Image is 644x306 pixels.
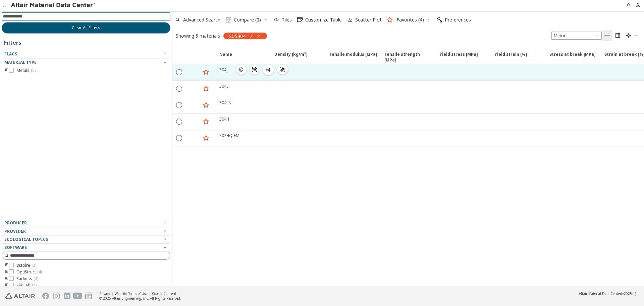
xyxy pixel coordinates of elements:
[579,291,636,296] div: (v2025.1)
[4,245,27,250] span: Software
[2,227,170,235] button: Provider
[396,17,424,22] span: Favorites (4)
[282,17,292,22] span: Tiles
[229,33,246,39] span: SUS304
[263,64,274,75] button: Share
[201,67,211,78] button: Favorite
[219,83,228,89] div: 304L
[604,33,610,38] i: 
[201,100,211,111] button: Favorite
[32,262,36,268] span: ( 2 )
[615,33,621,38] i: 
[4,68,9,73] i: toogle group
[236,64,246,75] button: Details
[270,51,325,63] span: Density [kg/m³]
[551,32,602,40] span: Metric
[250,64,260,75] button: Download PDF
[99,291,110,296] a: Privacy
[4,263,9,268] i: toogle group
[2,244,170,252] button: Software
[612,30,623,41] button: Tile View
[2,235,170,244] button: Ecological Topics
[623,30,641,41] button: Theme
[115,291,147,296] a: Website Terms of Use
[4,283,9,288] i: toogle group
[274,51,308,63] span: Density [kg/m³]
[439,51,478,63] span: Yield stress [MPa]
[490,51,545,63] span: Yield strain [%]
[355,17,382,22] span: Scatter Plot
[16,269,42,275] span: OptiStruct
[329,51,377,63] span: Tensile modulus [MPa]
[297,17,303,23] i: 
[16,263,36,268] span: Inspire
[445,17,471,22] span: Preferences
[384,51,433,63] span: Tensile strength [MPa]
[437,17,442,23] i: 
[37,269,42,275] span: ( 4 )
[16,68,36,73] span: Metals
[152,291,176,296] a: Cookie Consent
[5,293,35,299] img: Altair Engineering
[2,219,170,227] button: Producer
[186,51,201,63] span: Expand
[219,51,232,63] span: Name
[4,276,9,281] i: toogle group
[4,236,48,242] span: Ecological Topics
[551,32,602,40] div: Unit System
[2,50,170,58] button: Flags
[219,133,239,138] div: 302HQ-FM
[215,51,270,63] span: Name
[99,296,181,301] div: © 2025 Altair Engineering, Inc. All Rights Reserved.
[32,282,37,288] span: ( 4 )
[4,220,27,226] span: Producer
[201,116,211,127] button: Favorite
[34,276,38,281] span: ( 4 )
[219,116,229,122] div: 304H
[277,64,288,75] button: Similar Materials
[2,58,170,67] button: Material Type
[4,269,9,275] i: toogle group
[201,133,211,143] button: Favorite
[579,291,621,296] span: Altair Material Data Center
[549,51,596,63] span: Stress at break [MPa]
[602,30,612,41] button: Table View
[252,67,257,72] i: 
[201,83,211,94] button: Favorite
[545,51,600,63] span: Stress at break [MPa]
[72,25,100,31] span: Clear All Filters
[325,51,380,63] span: Tensile modulus [MPa]
[305,17,342,22] span: Customize Table
[494,51,527,63] span: Yield strain [%]
[4,59,37,65] span: Material Type
[11,2,96,9] img: Altair Material Data Center
[2,22,170,34] button: Clear All Filters
[219,100,231,105] div: 304LN
[201,51,215,63] span: Favorite
[4,228,26,234] span: Provider
[31,68,36,73] span: ( 5 )
[16,283,37,288] span: SimLab
[435,51,490,63] span: Yield stress [MPa]
[16,276,38,281] span: Radioss
[176,33,220,39] div: Showing 5 materials
[4,51,17,57] span: Flags
[380,51,435,63] span: Tensile strength [MPa]
[234,17,261,22] span: Compare (0)
[280,67,285,72] i: 
[219,67,226,73] div: 304
[226,17,231,23] i: 
[2,34,24,50] div: Filters
[626,33,631,38] i: 
[183,17,220,22] span: Advanced Search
